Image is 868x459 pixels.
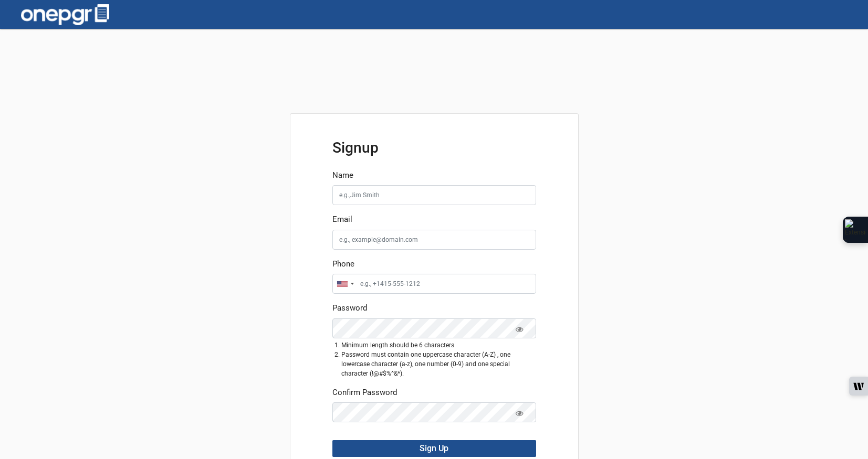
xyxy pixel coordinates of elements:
label: Password [332,302,367,314]
div: United States: +1 [333,274,357,293]
img: Extension Icon [845,219,866,240]
input: e.g., +1415-555-1212 [332,274,536,294]
li: Password must contain one uppercase character (A-Z) , one lowercase character (a-z), one number (... [341,350,522,378]
label: Email [332,214,352,226]
img: one-pgr-logo-white.svg [21,4,109,25]
span: Sign Up [420,443,448,453]
button: Sign Up [332,440,536,457]
label: Phone [332,258,354,270]
input: e.g., example@domain.com [332,230,536,250]
label: Name [332,169,353,182]
li: Minimum length should be 6 characters [341,340,522,350]
label: Confirm Password [332,387,397,399]
input: e.g.,Jim Smith [332,185,536,205]
h3: Signup [332,139,536,157]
